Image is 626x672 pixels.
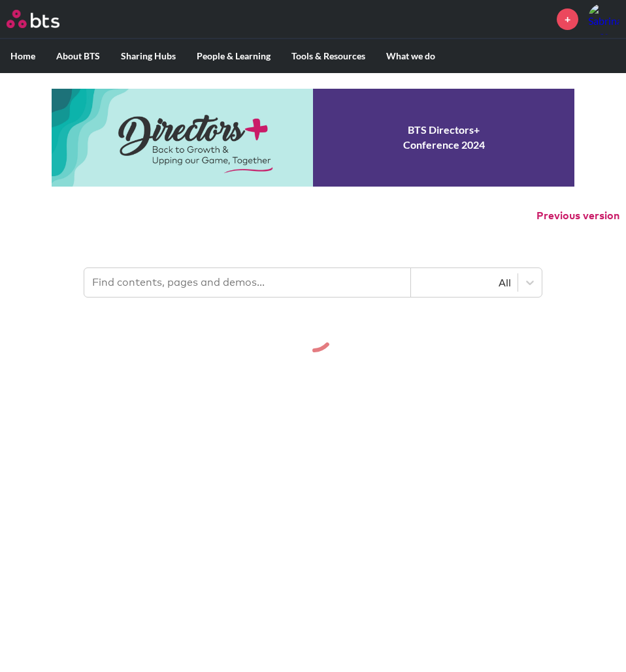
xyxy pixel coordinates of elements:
[536,209,619,223] button: Previous version
[7,10,84,28] a: Go home
[588,3,619,35] a: Profile
[418,275,511,290] div: All
[557,8,578,30] a: +
[84,268,411,297] input: Find contents, pages and demos...
[376,39,446,73] label: What we do
[588,3,619,35] img: Sabrina Aragon
[186,39,281,73] label: People & Learning
[110,39,186,73] label: Sharing Hubs
[281,39,376,73] label: Tools & Resources
[46,39,110,73] label: About BTS
[52,89,574,187] a: Conference 2024
[7,10,59,28] img: BTS Logo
